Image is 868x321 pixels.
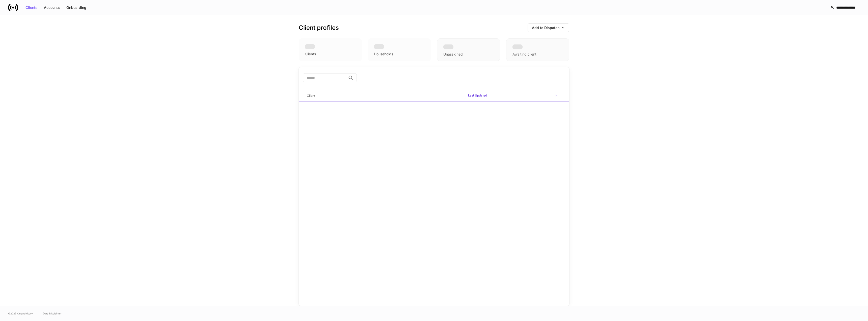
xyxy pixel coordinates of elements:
div: Add to Dispatch [532,26,565,30]
button: Clients [22,4,41,12]
div: Unassigned [443,52,463,57]
h6: Client [307,93,315,98]
div: Clients [25,6,37,9]
span: Last Updated [466,90,559,101]
div: Awaiting client [506,38,569,61]
button: Onboarding [63,4,90,12]
div: Awaiting client [512,52,536,57]
span: Client [305,91,462,101]
h6: Last Updated [468,93,487,98]
div: Clients [305,52,316,57]
button: Accounts [41,4,63,12]
div: Accounts [44,6,60,9]
h3: Client profiles [299,24,339,32]
div: Onboarding [66,6,86,9]
div: Unassigned [437,38,500,61]
span: © 2025 OneAdvisory [8,311,33,315]
a: Data Disclaimer [43,311,62,315]
div: Households [374,52,393,57]
button: Add to Dispatch [528,23,569,32]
